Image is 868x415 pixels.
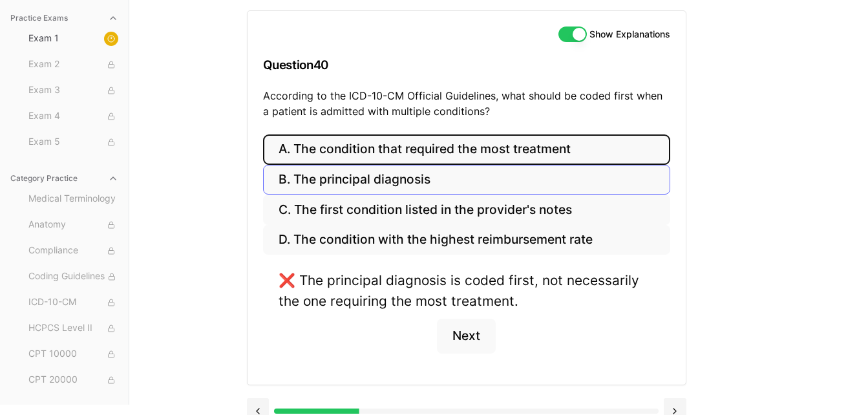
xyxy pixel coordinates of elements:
[23,370,123,390] button: CPT 20000
[23,344,123,365] button: CPT 10000
[23,240,123,261] button: Compliance
[23,54,123,75] button: Exam 2
[263,46,670,84] h3: Question 40
[263,195,670,225] button: C. The first condition listed in the provider's notes
[28,321,118,335] span: HCPCS Level II
[23,215,123,235] button: Anatomy
[23,189,123,209] button: Medical Terminology
[28,347,118,361] span: CPT 10000
[263,165,670,195] button: B. The principal diagnosis
[263,88,670,119] p: According to the ICD-10-CM Official Guidelines, what should be coded first when a patient is admi...
[28,270,118,284] span: Coding Guidelines
[23,292,123,313] button: ICD-10-CM
[279,270,655,310] div: ❌ The principal diagnosis is coded first, not necessarily the one requiring the most treatment.
[23,318,123,339] button: HCPCS Level II
[23,132,123,153] button: Exam 5
[28,135,118,149] span: Exam 5
[23,266,123,287] button: Coding Guidelines
[28,58,118,72] span: Exam 2
[5,168,123,189] button: Category Practice
[28,32,118,46] span: Exam 1
[23,28,123,49] button: Exam 1
[28,109,118,123] span: Exam 4
[437,319,496,354] button: Next
[28,218,118,232] span: Anatomy
[5,8,123,28] button: Practice Exams
[589,30,670,39] label: Show Explanations
[28,244,118,258] span: Compliance
[263,134,670,165] button: A. The condition that required the most treatment
[28,373,118,387] span: CPT 20000
[28,295,118,310] span: ICD-10-CM
[28,192,118,206] span: Medical Terminology
[263,225,670,255] button: D. The condition with the highest reimbursement rate
[28,83,118,98] span: Exam 3
[23,80,123,101] button: Exam 3
[23,106,123,127] button: Exam 4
